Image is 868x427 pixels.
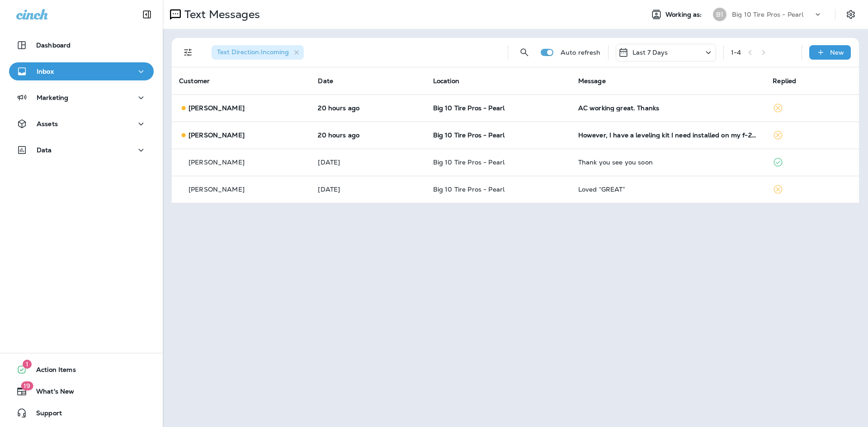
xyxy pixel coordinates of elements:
[433,77,459,85] span: Location
[181,8,260,21] p: Text Messages
[9,62,154,80] button: Inbox
[843,6,859,23] button: Settings
[189,159,245,166] p: [PERSON_NAME]
[37,120,58,127] p: Assets
[578,77,606,85] span: Message
[9,141,154,159] button: Data
[433,131,505,139] span: Big 10 Tire Pros - Pearl
[318,159,418,166] p: Aug 12, 2025 09:23 AM
[515,43,533,61] button: Search Messages
[9,382,154,400] button: 19What's New
[561,49,601,56] p: Auto refresh
[189,104,245,112] p: [PERSON_NAME]
[217,48,289,56] span: Text Direction : Incoming
[37,68,54,75] p: Inbox
[179,77,210,85] span: Customer
[27,409,62,420] span: Support
[318,186,418,193] p: Aug 8, 2025 10:27 AM
[578,131,759,139] div: However, I have a leveling kit I need installed on my f-250. I have the unopened kit, what would ...
[9,36,154,54] button: Dashboard
[9,115,154,133] button: Assets
[179,43,197,61] button: Filters
[732,11,803,18] p: Big 10 Tire Pros - Pearl
[830,49,844,56] p: New
[9,361,154,379] button: 1Action Items
[27,366,76,377] span: Action Items
[578,186,759,193] div: Loved “GREAT”
[773,77,796,85] span: Replied
[433,185,505,193] span: Big 10 Tire Pros - Pearl
[37,94,68,101] p: Marketing
[578,159,759,166] div: Thank you see you soon
[665,11,704,19] span: Working as:
[36,42,71,49] p: Dashboard
[433,104,505,112] span: Big 10 Tire Pros - Pearl
[189,131,245,139] p: [PERSON_NAME]
[713,8,726,21] div: B1
[134,5,160,23] button: Collapse Sidebar
[731,49,741,56] div: 1 - 4
[318,77,333,85] span: Date
[189,186,245,193] p: [PERSON_NAME]
[37,146,52,154] p: Data
[212,45,304,60] div: Text Direction:Incoming
[318,131,418,139] p: Aug 13, 2025 10:23 AM
[23,360,32,369] span: 1
[632,49,668,56] p: Last 7 Days
[9,89,154,107] button: Marketing
[9,404,154,422] button: Support
[578,104,759,112] div: AC working great. Thanks
[27,388,74,399] span: What's New
[433,158,505,166] span: Big 10 Tire Pros - Pearl
[318,104,418,112] p: Aug 13, 2025 10:30 AM
[21,381,33,390] span: 19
